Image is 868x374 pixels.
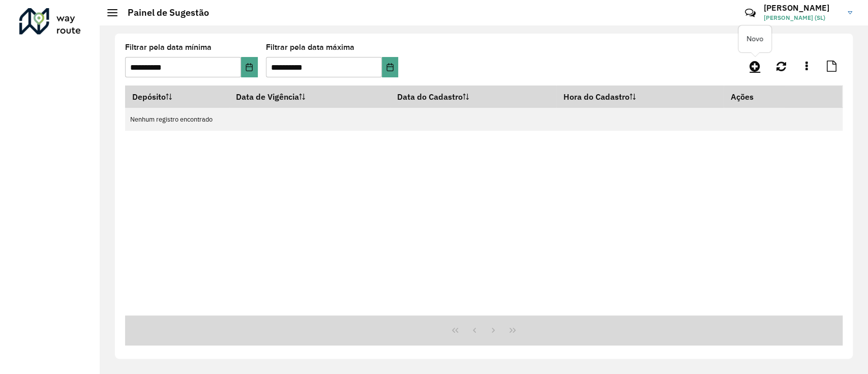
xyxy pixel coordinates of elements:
th: Data de Vigência [229,86,390,108]
div: Novo [738,25,771,52]
button: Choose Date [382,57,399,77]
h2: Painel de Sugestão [117,7,209,18]
button: Choose Date [241,57,258,77]
th: Data do Cadastro [390,86,556,108]
div: Críticas? Dúvidas? Elogios? Sugestões? Entre em contato conosco! [623,3,730,31]
label: Filtrar pela data máxima [266,41,354,53]
a: Contato Rápido [739,2,761,24]
span: [PERSON_NAME] (SL) [764,13,840,22]
th: Depósito [125,86,229,108]
h3: [PERSON_NAME] [764,3,840,13]
th: Hora do Cadastro [556,86,724,108]
label: Filtrar pela data mínima [125,41,212,53]
th: Ações [724,86,785,107]
td: Nenhum registro encontrado [125,108,843,131]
